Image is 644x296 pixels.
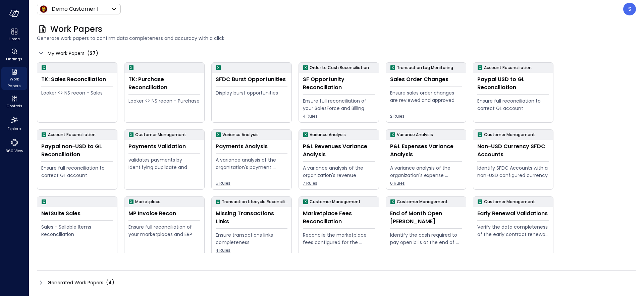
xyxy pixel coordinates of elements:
span: My Work Papers [48,50,85,57]
div: A variance analysis of the organization's payment transactions [216,156,287,171]
div: SFDC Burst Opportunities [216,75,287,83]
div: P&L Expenses Variance Analysis [390,142,462,159]
div: NetSuite Sales [41,210,113,218]
div: Identify SFDC Accounts with a non-USD configured currency [477,164,549,179]
div: ( ) [87,49,98,57]
p: S [628,5,631,13]
div: Controls [1,94,27,110]
div: Missing Transactions Links [216,210,287,226]
div: Payments Analysis [216,142,287,151]
div: Looker <> NS recon - Sales [41,89,113,97]
p: Transaction Lifecycle Reconciliation [222,198,289,205]
div: SF Opportunity Reconciliation [303,75,375,92]
span: Controls [6,103,22,109]
div: 360 View [1,137,27,155]
div: TK: Purchase Reconciliation [128,75,200,92]
span: 6 Rules [390,180,462,187]
img: Icon [40,5,48,13]
div: Display burst opportunities [216,89,287,97]
div: Ensure full reconciliation of your marketplaces and ERP [128,223,200,238]
p: Variance Analysis [310,131,346,138]
div: Verify the data completeness of the early contract renewal process [477,223,549,238]
div: Work Papers [1,67,27,90]
span: Generated Work Papers [48,279,103,286]
span: Findings [6,56,22,62]
div: Ensure full reconciliation to correct GL account [477,97,549,112]
p: Transaction Log Monitoring [397,64,453,71]
div: Identify the cash required to pay open bills at the end of the month [390,231,462,246]
div: Ensure transactions links completeness [216,231,287,246]
div: Early Renewal Validations [477,210,549,218]
div: Paypal non-USD to GL Reconciliation [41,142,113,159]
div: ( ) [106,279,114,287]
div: A variance analysis of the organization's revenue accounts [303,164,375,179]
div: MP Invoice Recon [128,210,200,218]
div: Payments Validation [128,142,200,151]
span: 360 View [6,147,23,154]
span: 4 [108,279,112,286]
span: 7 Rules [303,180,375,187]
div: Explore [1,114,27,133]
span: 4 Rules [216,247,287,254]
p: Variance Analysis [222,131,259,138]
p: Customer Management [484,198,535,205]
p: Account Reconciliation [484,64,532,71]
span: 5 Rules [216,180,287,187]
div: TK: Sales Reconciliation [41,75,113,83]
span: Generate work papers to confirm data completeness and accuracy with a click [37,35,636,42]
div: Paypal USD to GL Reconciliation [477,75,549,92]
div: Ensure full reconciliation of your SalesForce and Billing system [303,97,375,112]
div: Ensure full reconciliation to correct GL account [41,164,113,179]
div: End of Month Open [PERSON_NAME] [390,210,462,226]
span: 27 [90,50,96,57]
div: Sales Order Changes [390,75,462,83]
div: Findings [1,47,27,63]
div: Looker <> NS recon - Purchase [128,97,200,105]
p: Customer Management [484,131,535,138]
p: Demo Customer 1 [52,5,99,13]
div: validates payments by identifying duplicate and erroneous entries. [128,156,200,171]
p: Account Reconciliation [48,131,96,138]
div: Reconcile the marketplace fees configured for the Opportunity to the actual fees being paid [303,231,375,246]
span: Work Papers [50,24,102,35]
span: Home [9,36,20,42]
div: A variance analysis of the organization's expense accounts [390,164,462,179]
p: Customer Management [135,131,186,138]
span: 4 Rules [303,113,375,120]
div: P&L Revenues Variance Analysis [303,142,375,159]
div: Ensure sales order changes are reviewed and approved [390,89,462,104]
p: Customer Management [310,198,361,205]
span: Explore [8,125,21,132]
p: Marketplace [135,198,161,205]
span: 2 Rules [390,113,462,120]
div: Home [1,27,27,43]
p: Variance Analysis [397,131,433,138]
div: Steve Sovik [623,3,636,15]
p: Order to Cash Reconciliation [310,64,369,71]
div: Sales - Sellable Items Reconciliation [41,223,113,238]
p: Customer Management [397,198,448,205]
span: Work Papers [4,76,24,89]
div: Marketplace Fees Reconciliation [303,210,375,226]
div: Non-USD Currency SFDC Accounts [477,142,549,159]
